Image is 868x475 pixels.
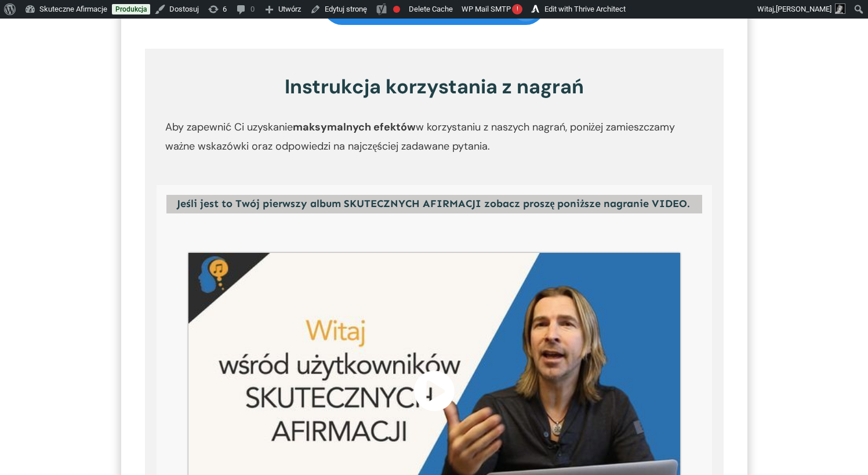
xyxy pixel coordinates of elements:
[165,118,703,167] p: Aby zapewnić Ci uzyskanie w korzystaniu z naszych nagrań, poniżej zamieszczamy ważne wskazówki or...
[112,4,150,14] a: Produkcja
[293,120,416,134] strong: maksymalnych efektów
[776,5,831,13] span: [PERSON_NAME]
[393,6,400,13] div: Nie ustawiono frazy kluczowej
[177,197,691,210] strong: Jeśli jest to Twój pierwszy album SKUTECZNYCH AFIRMACJI zobacz proszę poniższe nagranie VIDEO.
[146,73,723,113] h3: Instrukcja korzystania z nagrań
[512,4,522,14] span: !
